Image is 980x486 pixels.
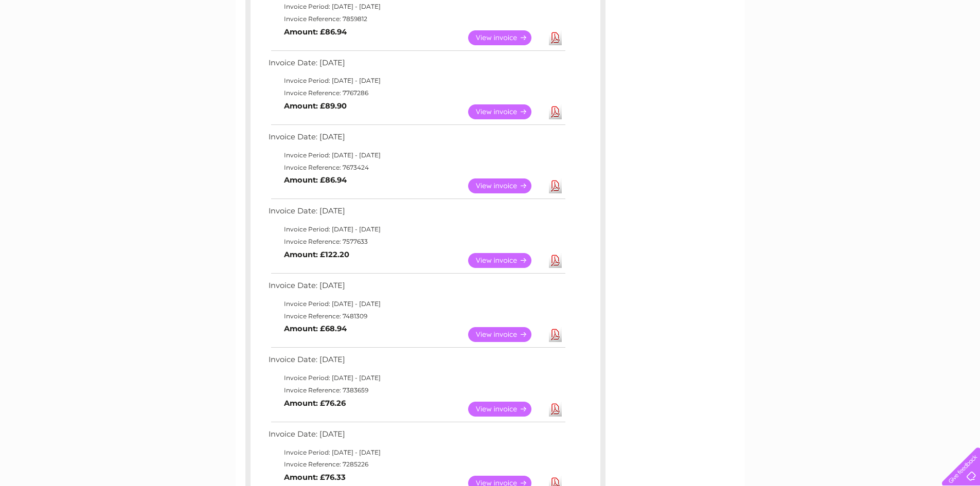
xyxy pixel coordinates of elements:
[266,372,567,384] td: Invoice Period: [DATE] - [DATE]
[284,101,347,111] b: Amount: £89.90
[266,298,567,310] td: Invoice Period: [DATE] - [DATE]
[266,130,567,149] td: Invoice Date: [DATE]
[853,44,884,51] a: Telecoms
[284,473,346,482] b: Amount: £76.33
[284,250,349,259] b: Amount: £122.20
[266,87,567,99] td: Invoice Reference: 7767286
[266,204,567,223] td: Invoice Date: [DATE]
[549,253,562,268] a: Download
[266,353,567,372] td: Invoice Date: [DATE]
[912,44,937,51] a: Contact
[266,236,567,248] td: Invoice Reference: 7577633
[266,75,567,87] td: Invoice Period: [DATE] - [DATE]
[468,30,544,45] a: View
[266,310,567,322] td: Invoice Reference: 7481309
[890,44,905,51] a: Blog
[468,253,544,268] a: View
[266,458,567,471] td: Invoice Reference: 7285226
[468,402,544,417] a: View
[946,44,970,51] a: Log out
[284,399,346,408] b: Amount: £76.26
[266,384,567,397] td: Invoice Reference: 7383659
[266,1,567,13] td: Invoice Period: [DATE] - [DATE]
[284,324,347,333] b: Amount: £68.94
[549,30,562,45] a: Download
[468,178,544,193] a: View
[34,27,87,58] img: logo.png
[468,327,544,342] a: View
[247,6,734,50] div: Clear Business is a trading name of Verastar Limited (registered in [GEOGRAPHIC_DATA] No. 3667643...
[786,5,857,18] a: 0333 014 3131
[266,56,567,75] td: Invoice Date: [DATE]
[549,178,562,193] a: Download
[266,149,567,161] td: Invoice Period: [DATE] - [DATE]
[266,427,567,446] td: Invoice Date: [DATE]
[266,279,567,298] td: Invoice Date: [DATE]
[266,161,567,174] td: Invoice Reference: 7673424
[549,327,562,342] a: Download
[799,44,818,51] a: Water
[266,446,567,459] td: Invoice Period: [DATE] - [DATE]
[825,44,847,51] a: Energy
[266,13,567,25] td: Invoice Reference: 7859812
[284,27,347,37] b: Amount: £86.94
[284,175,347,185] b: Amount: £86.94
[549,402,562,417] a: Download
[468,104,544,119] a: View
[549,104,562,119] a: Download
[266,223,567,236] td: Invoice Period: [DATE] - [DATE]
